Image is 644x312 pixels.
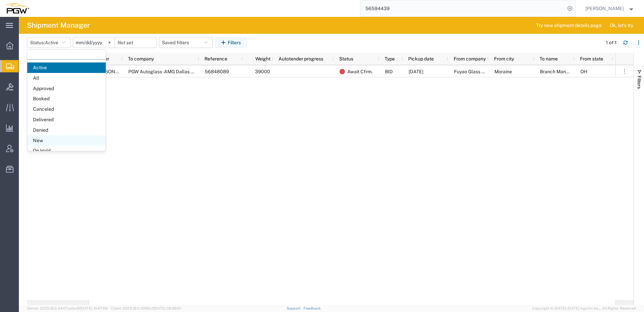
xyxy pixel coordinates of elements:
span: New [27,135,106,146]
button: Filters [215,37,247,48]
span: Fuyao Glass America Inc [454,69,507,74]
span: Await Cfrm. [347,66,373,78]
div: 1 of 1 [606,39,618,46]
span: [DATE] 09:39:01 [154,306,181,310]
span: Approved [27,83,106,94]
a: Support [287,306,303,310]
span: On Hold [27,146,106,156]
span: Type [385,56,395,61]
span: Branch Manager [540,69,576,74]
span: Active [27,62,106,73]
span: To name [540,56,558,61]
span: Reference [204,56,227,61]
span: Filters [637,76,642,89]
span: From company [454,56,486,61]
span: To company [128,56,154,61]
span: Active [45,40,58,45]
a: Feedback [303,306,321,310]
span: Copyright © [DATE]-[DATE] Agistix Inc., All Rights Reserved [532,306,636,311]
span: From state [580,56,603,61]
span: Delivered [27,114,106,125]
button: Ok, let's try [604,20,639,31]
span: Booked [27,94,106,104]
button: Status:Active [27,37,70,48]
input: Search for shipment number, reference number [360,0,565,17]
span: Weight [248,56,270,61]
span: OH [580,69,587,74]
button: Saved filters [159,37,213,48]
span: Status [339,56,353,61]
h4: Shipment Manager [27,17,90,34]
span: 39000 [255,69,270,74]
input: Not set [115,37,156,48]
span: Server: 2025.19.0-d447cefac8f [27,306,108,310]
span: 56848089 [205,69,229,74]
span: Amber Hickey [585,5,624,12]
button: [PERSON_NAME] [585,4,635,12]
span: From city [494,56,514,61]
span: Autotender progress [279,56,323,61]
span: Client: 2025.19.0-129fbcf [111,306,181,310]
input: Not set [73,37,115,48]
span: Denied [27,125,106,135]
span: BID [385,69,393,74]
span: Moraine [494,69,512,74]
span: Canceled [27,104,106,114]
span: Pickup date [408,56,434,61]
img: logo [5,3,29,14]
span: All [27,73,106,83]
span: [DATE] 10:47:06 [80,306,108,310]
span: 09/24/2025 [409,69,423,74]
span: PGW Autoglass-AMG Dallas 5802 [128,69,202,74]
span: Try new shipment details page [536,22,602,29]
